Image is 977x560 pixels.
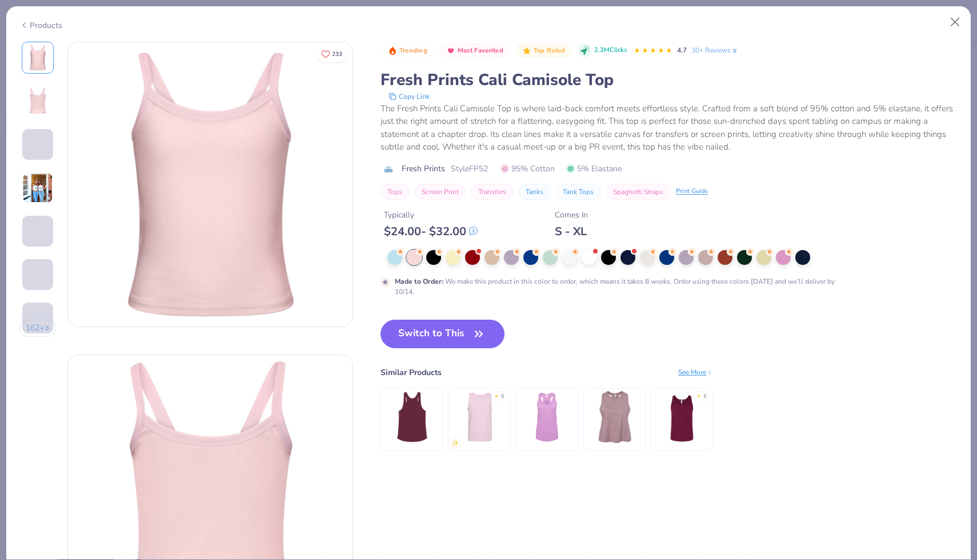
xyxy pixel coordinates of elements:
[516,43,571,58] button: Badge Button
[22,172,53,203] img: User generated content
[68,42,353,327] img: Front
[22,290,24,321] img: User generated content
[24,87,51,115] img: Back
[385,390,439,444] img: Los Angeles Apparel Tri Blend Racerback Tank 3.7oz
[678,367,713,377] div: See More
[555,224,588,239] div: S - XL
[453,390,507,444] img: Comfort Colors Adult Heavyweight RS Tank
[22,160,24,191] img: User generated content
[24,44,51,71] img: Front
[944,11,966,33] button: Close
[381,69,958,91] div: Fresh Prints Cali Camisole Top
[655,390,709,444] img: Bella + Canvas Unisex Jersey Tank
[19,320,57,337] button: 162+
[395,276,838,297] div: We make this product in this color to order, which means it takes 8 weeks. Order using these colo...
[385,91,433,102] button: copy to clipboard
[587,390,642,444] img: Bella + Canvas Women's Racerback Cropped Tank
[451,163,488,175] span: Style FP52
[381,164,396,174] img: brand logo
[522,46,531,55] img: Top Rated sort
[19,19,62,31] div: Products
[381,102,958,154] div: The Fresh Prints Cali Camisole Top is where laid-back comfort meets effortless style. Crafted fro...
[440,43,509,58] button: Badge Button
[458,47,503,54] span: Most Favorited
[382,43,433,58] button: Badge Button
[606,184,670,200] button: Spaghetti Straps
[452,440,459,446] img: newest.gif
[471,184,513,200] button: Transfers
[388,46,397,55] img: Trending sort
[519,184,550,200] button: Tanks
[696,393,701,397] div: ★
[566,163,622,175] span: 5% Elastane
[703,393,706,401] div: 5
[384,209,478,221] div: Typically
[332,51,342,57] span: 233
[395,277,443,286] strong: Made to Order :
[381,184,409,200] button: Tops
[384,224,478,239] div: $ 24.00 - $ 32.00
[22,333,24,364] img: User generated content
[381,366,442,378] div: Similar Products
[691,45,739,55] a: 30+ Reviews
[22,247,24,277] img: User generated content
[316,46,347,62] button: Like
[415,184,466,200] button: Screen Print
[555,209,588,221] div: Comes In
[634,42,672,60] div: 4.7 Stars
[677,46,687,55] span: 4.7
[501,393,504,401] div: 5
[446,46,455,55] img: Most Favorited sort
[594,46,627,55] span: 2.3M Clicks
[381,320,504,348] button: Switch to This
[402,163,445,175] span: Fresh Prints
[534,47,566,54] span: Top Rated
[520,390,574,444] img: Next Level Ladies' Ideal Racerback Tank
[399,47,427,54] span: Trending
[556,184,600,200] button: Tank Tops
[676,187,708,196] div: Print Guide
[494,393,499,397] div: ★
[500,163,555,175] span: 95% Cotton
